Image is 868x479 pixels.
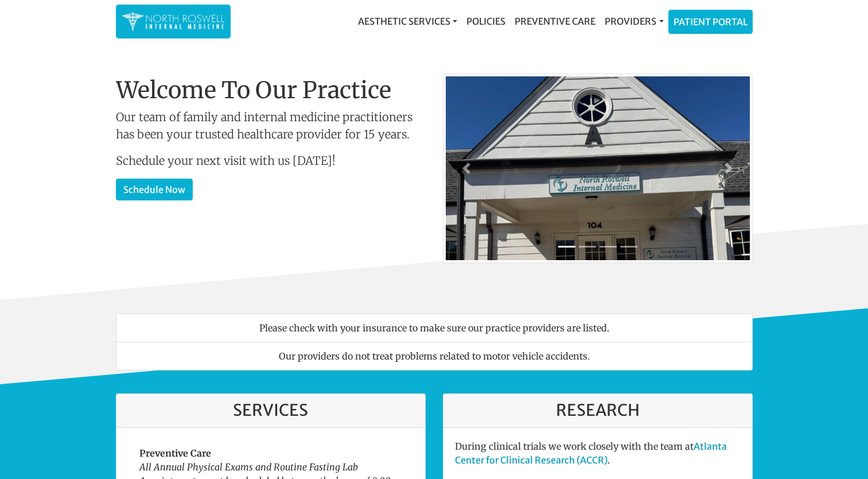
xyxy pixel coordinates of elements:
[122,10,225,33] img: North Roswell Internal Medicine
[600,10,668,33] a: Providers
[116,109,426,143] p: Our team of family and internal medicine practitioners has been your trusted healthcare provider ...
[353,10,462,33] a: Aesthetic Services
[455,441,727,466] a: Atlanta Center for Clinical Research (ACCR)
[116,314,753,342] li: Please check with your insurance to make sure our practice providers are listed.
[669,10,752,33] a: Patient Portal
[455,401,741,420] h3: Research
[116,179,193,200] a: Schedule Now
[462,10,510,33] a: Policies
[139,447,211,459] strong: Preventive Care
[116,152,426,169] p: Schedule your next visit with us [DATE]!
[116,76,426,104] h1: Welcome To Our Practice
[510,10,600,33] a: Preventive Care
[455,439,741,467] p: During clinical trials we work closely with the team at .
[128,401,414,420] h3: Services
[116,342,753,370] li: Our providers do not treat problems related to motor vehicle accidents.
